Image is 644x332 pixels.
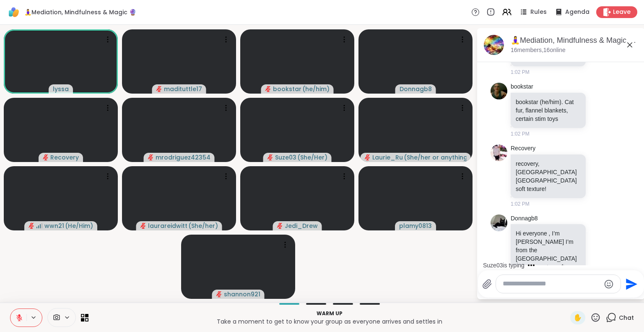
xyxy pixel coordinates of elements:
[265,86,271,92] span: audio-muted
[491,83,507,99] img: https://sharewell-space-live.sfo3.digitaloceanspaces.com/user-generated/535310fa-e9f2-4698-8a7d-4...
[511,46,566,55] p: 16 members, 16 online
[44,222,64,230] span: wwn21
[511,144,535,153] a: Recovery
[277,223,283,229] span: audio-muted
[302,85,330,93] span: ( he/him )
[275,153,296,162] span: Suze03
[516,159,581,193] p: recovery, [GEOGRAPHIC_DATA] [GEOGRAPHIC_DATA] soft texture!
[285,222,318,230] span: Jedi_Drew
[399,222,432,230] span: plamy0813
[216,291,222,297] span: audio-muted
[491,144,507,161] img: https://sharewell-space-live.sfo3.digitaloceanspaces.com/user-generated/c703a1d2-29a7-4d77-aef4-3...
[7,5,21,19] img: ShareWell Logomark
[516,98,581,123] p: bookstar (he/him). Cat fur, flannel blankets, certain stim toys
[29,223,34,229] span: audio-muted
[511,214,538,223] a: Donnagb8
[565,8,589,16] span: Agenda
[140,223,146,229] span: audio-muted
[621,274,640,293] button: Send
[148,222,187,230] span: laurareidwitt
[53,85,69,93] span: lyssa
[164,85,202,93] span: madituttle17
[491,214,507,231] img: https://sharewell-space-live.sfo3.digitaloceanspaces.com/user-generated/dd002af1-3885-43cd-b76a-2...
[93,310,565,317] p: Warm up
[574,313,582,323] span: ✋
[50,153,79,162] span: Recovery
[65,222,93,230] span: ( He/Him )
[372,153,403,162] span: Laurie_Ru
[604,279,614,289] button: Emoji picker
[93,317,565,326] p: Take a moment to get to know your group as everyone arrives and settles in
[156,153,210,162] span: mrodriguez42354
[511,200,530,208] span: 1:02 PM
[24,8,136,16] span: 🧘‍♀️Mediation, Mindfulness & Magic 🔮
[516,229,581,271] p: Hi everyone , I’m [PERSON_NAME] I’m from the [GEOGRAPHIC_DATA] area . Love to craft
[511,130,530,138] span: 1:02 PM
[400,85,432,93] span: Donnagb8
[156,86,162,92] span: audio-muted
[188,222,218,230] span: ( She/her )
[365,154,371,160] span: audio-muted
[484,35,504,55] img: 🧘‍♀️Mediation, Mindfulness & Magic 🔮 , Oct 08
[404,153,467,162] span: ( She/her or anything else )
[483,261,525,269] div: Suze03 is typing
[267,154,273,160] span: audio-muted
[511,83,533,91] a: bookstar
[511,35,638,46] div: 🧘‍♀️Mediation, Mindfulness & Magic 🔮 , [DATE]
[148,154,154,160] span: audio-muted
[503,280,600,288] textarea: Type your message
[273,85,301,93] span: bookstar
[613,8,631,16] span: Leave
[43,154,49,160] span: audio-muted
[619,314,634,322] span: Chat
[530,8,547,16] span: Rules
[297,153,327,162] span: ( She/Her )
[224,290,260,298] span: shannon921
[511,68,530,76] span: 1:02 PM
